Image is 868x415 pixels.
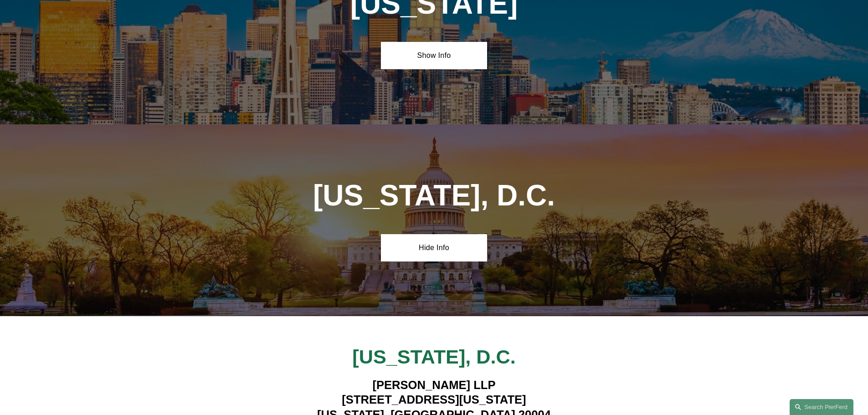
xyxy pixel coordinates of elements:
[352,346,515,368] span: [US_STATE], D.C.
[381,42,487,69] a: Show Info
[790,399,853,415] a: Search this site
[275,179,594,212] h1: [US_STATE], D.C.
[381,234,487,261] a: Hide Info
